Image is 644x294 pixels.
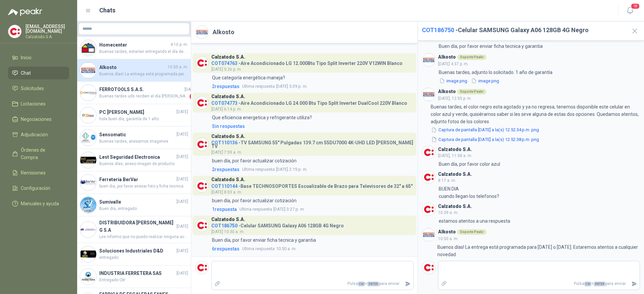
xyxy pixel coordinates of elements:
[212,245,239,252] span: 6 respuesta s
[99,64,166,71] h4: Alkosto
[358,282,365,286] span: Ctrl
[196,96,208,109] img: Company Logo
[80,221,96,237] img: Company Logo
[80,152,96,168] img: Company Logo
[211,218,245,221] h3: Calzatodo S.A.
[190,93,196,100] span: 1
[184,86,196,93] span: [DATE]
[80,40,96,56] img: Company Logo
[77,82,191,104] a: Company LogoFERROTOOLS S.A.S.[DATE]Buenas tardes uds reciben el día [PERSON_NAME][DATE] hasta las...
[99,219,175,234] h4: DISTRIBUIDORA [PERSON_NAME] G S.A
[77,194,191,216] a: Company LogoSumivalle[DATE]Buen dia, entregado
[8,67,69,79] a: Chat
[439,160,500,168] p: Buen día, por favor color azul
[212,278,223,290] label: Adjuntar archivos
[21,116,52,123] span: Negociaciones
[8,166,69,179] a: Remisiones
[8,144,69,164] a: Órdenes de Compra
[422,228,435,241] img: Company Logo
[80,174,96,191] img: Company Logo
[431,136,540,143] button: Captura de pantalla [DATE] a la(s) 12.52.38 p.m..png
[196,219,208,232] img: Company Logo
[211,59,402,65] h4: - Aire Acondicionado LG 12.000Btu Tipo Split Inverter 220V V12WIN Blanco
[631,3,640,9] span: 18
[422,261,435,274] img: Company Logo
[99,49,188,55] span: Buenas tardes, estarían entregando el día de [DATE].
[471,77,500,84] button: image.png
[77,266,191,288] a: Company LogoINDUSTRIA FERRETERA SAS[DATE]Entregado Ok!
[77,59,191,82] a: Company LogoAlkosto10:50 a. m.Buenos días! La entrega está programada para [DATE] o [DATE]. Estar...
[25,35,69,39] p: Calzatodo S.A.
[99,116,188,122] span: hola buen día, garantía de 1 año.
[196,57,208,69] img: Company Logo
[211,183,237,189] span: COT110144
[99,138,188,145] span: Buenas tardes, anexamos imagenes
[99,206,188,212] span: Buen dia, entregado
[80,197,96,213] img: Company Logo
[8,8,42,16] img: Logo peakr
[242,245,297,252] span: 10:50 a. m.
[21,85,44,92] span: Solicitudes
[176,131,188,138] span: [DATE]
[211,150,242,155] span: [DATE] 7:59 a. m.
[170,42,188,48] span: 4:10 p. m.
[438,55,456,59] h3: Alkosto
[212,206,237,213] span: 1 respuesta
[99,277,188,283] span: Entregado Ok!
[422,26,454,33] span: COT186750
[99,108,175,116] h4: PC [PERSON_NAME]
[211,245,414,252] a: 6respuestasUltima respuesta10:50 a. m.
[176,223,188,230] span: [DATE]
[239,206,305,213] span: [DATE] 3:27 p. m.
[211,221,344,228] h4: - Celular SAMSUNG Galaxy A06 128GB 4G Negro
[99,234,188,240] span: Les informo que no puedo realizar ninguna accion puesto que ambas solicitudes aparecen como "Desc...
[80,107,96,123] img: Company Logo
[168,64,188,70] span: 10:50 a. m.
[99,176,175,183] h4: Ferreteria BerVar
[99,198,175,206] h4: Sumivalle
[211,107,242,112] span: [DATE] 6:14 p. m.
[438,178,456,183] span: 8:17 a. m.
[211,138,414,148] h4: - TV SAMSUNG 55" Pulgadas 139.7 cm 55DU7000 4K-UHD LED [PERSON_NAME] TV
[211,100,237,106] span: COT074773
[242,166,308,173] span: [DATE] 2:19 p. m.
[8,25,21,38] img: Company Logo
[438,230,456,234] h3: Alkosto
[99,254,188,261] span: entregado
[212,114,312,121] p: Que eficiencia energetica y refrigerante utiliza?
[438,236,459,241] span: 10:50 a. m.
[99,86,183,93] h4: FERROTOOLS S.A.S.
[422,88,435,101] img: Company Logo
[196,138,208,151] img: Company Logo
[242,83,308,90] span: [DATE] 5:39 p. m.
[196,26,208,39] img: Company Logo
[211,61,237,66] span: COT074763
[99,93,188,100] span: Buenas tardes uds reciben el día [PERSON_NAME][DATE] hasta las 5: 30?
[196,179,208,192] img: Company Logo
[211,55,245,59] h3: Calzatodo S.A.
[211,182,413,188] h4: - Base TECHNOSOPORTES Escualizable de Brazo para Televisores de 32" a 65"
[242,166,275,173] span: Ultima respuesta
[211,223,237,228] span: COT186750
[438,148,472,151] h3: Calzatodo S.A.
[584,282,591,286] span: Ctrl
[402,278,413,290] button: Enviar
[422,171,435,183] img: Company Logo
[242,245,275,252] span: Ultima respuesta
[211,229,245,234] span: [DATE] 10:30 a. m.
[213,27,234,37] h2: Alkosto
[8,113,69,126] a: Negociaciones
[211,135,245,138] h3: Calzatodo S.A.
[99,161,188,167] span: Buenos días, anexo imagen de producto.
[211,166,414,173] a: 2respuestasUltima respuesta[DATE] 2:19 p. m.
[438,96,472,101] span: [DATE], 12:55 p. m.
[211,95,245,98] h3: Calzatodo S.A.
[99,183,188,190] span: buen dia, por favor anexar foto y ficha tecnica
[99,6,115,15] h1: Chats
[422,54,435,66] img: Company Logo
[99,131,175,138] h4: Sensomatic
[422,25,626,35] h2: - Celular SAMSUNG Galaxy A06 128GB 4G Negro
[211,83,414,90] a: 2respuestasUltima respuesta[DATE] 5:39 p. m.
[77,171,191,194] a: Company LogoFerreteria BerVar[DATE]buen dia, por favor anexar foto y ficha tecnica
[211,99,407,105] h4: - Aire Acondicionado LG 24.000 Btu Tipo Split Inverter DualCool 220V Blanco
